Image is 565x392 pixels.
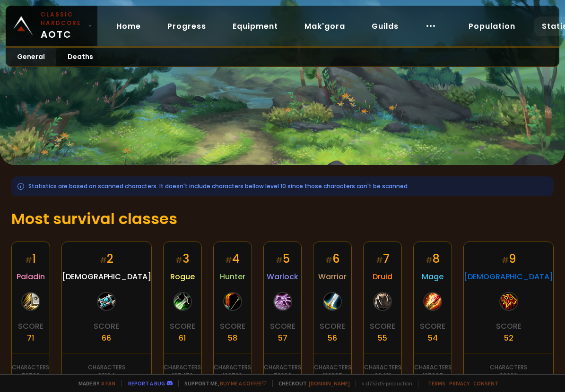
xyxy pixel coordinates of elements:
[373,271,392,283] span: Druid
[41,10,84,42] span: AOTC
[267,271,298,283] span: Warlock
[272,380,350,387] span: Checkout
[214,363,251,372] div: Characters
[364,17,406,36] a: Guilds
[423,372,443,380] div: 125607
[325,250,339,267] div: 6
[220,320,245,332] div: Score
[228,332,237,344] div: 58
[504,332,513,344] div: 52
[88,363,125,372] div: Characters
[461,17,523,36] a: Population
[25,250,36,267] div: 1
[356,380,412,387] span: v. d752d5 - production
[428,332,438,344] div: 54
[73,380,115,387] span: Made by
[17,271,45,283] span: Paladin
[100,255,107,266] small: #
[276,255,283,266] small: #
[449,380,469,387] a: Privacy
[109,17,148,36] a: Home
[27,332,34,344] div: 71
[374,372,391,380] div: 68481
[220,271,245,283] span: Hunter
[278,332,287,344] div: 57
[297,17,353,36] a: Mak'gora
[428,380,445,387] a: Terms
[378,332,387,344] div: 55
[225,17,286,36] a: Equipment
[18,320,43,332] div: Score
[264,363,301,372] div: Characters
[62,271,151,283] span: [DEMOGRAPHIC_DATA]
[12,363,49,372] div: Characters
[164,363,201,372] div: Characters
[376,255,383,266] small: #
[426,250,440,267] div: 8
[172,372,193,380] div: 105472
[502,250,516,267] div: 9
[21,372,40,380] div: 76799
[175,255,183,266] small: #
[323,372,342,380] div: 133895
[41,10,84,27] small: Classic Hardcore
[94,320,119,332] div: Score
[426,255,433,266] small: #
[473,380,498,387] a: Consent
[328,332,337,344] div: 56
[6,6,97,46] a: Classic HardcoreAOTC
[376,250,390,267] div: 7
[464,271,553,283] span: [DEMOGRAPHIC_DATA]
[100,250,113,267] div: 2
[160,17,214,36] a: Progress
[11,176,554,196] div: Statistics are based on scanned characters. It doesn't include characters bellow level 10 since t...
[314,363,351,372] div: Characters
[175,250,189,267] div: 3
[25,255,32,266] small: #
[320,320,345,332] div: Score
[420,320,445,332] div: Score
[318,271,347,283] span: Warrior
[225,255,232,266] small: #
[6,48,56,67] a: General
[325,255,332,266] small: #
[102,332,111,344] div: 66
[170,271,195,283] span: Rogue
[309,380,350,387] a: [DOMAIN_NAME]
[490,363,527,372] div: Characters
[276,250,290,267] div: 5
[11,208,554,230] h1: Most survival classes
[179,332,186,344] div: 61
[274,372,292,380] div: 73866
[170,320,195,332] div: Score
[220,380,267,387] a: Buy me a coffee
[500,372,517,380] div: 39263
[364,363,401,372] div: Characters
[422,271,443,283] span: Mage
[101,380,115,387] a: a fan
[128,380,165,387] a: Report a bug
[56,48,104,67] a: Deaths
[98,372,115,380] div: 98104
[225,250,240,267] div: 4
[414,363,452,372] div: Characters
[270,320,296,332] div: Score
[502,255,509,266] small: #
[496,320,522,332] div: Score
[178,380,267,387] span: Support me,
[370,320,395,332] div: Score
[223,372,242,380] div: 126728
